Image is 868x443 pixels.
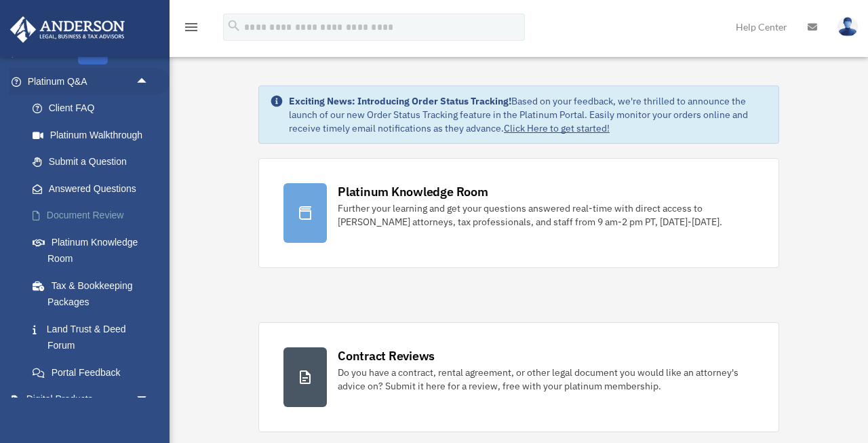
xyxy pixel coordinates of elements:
[289,94,768,135] div: Based on your feedback, we're thrilled to announce the launch of our new Order Status Tracking fe...
[258,158,779,268] a: Platinum Knowledge Room Further your learning and get your questions answered real-time with dire...
[338,201,754,229] div: Further your learning and get your questions answered real-time with direct access to [PERSON_NAM...
[289,95,511,107] strong: Exciting News: Introducing Order Status Tracking!
[19,315,170,359] a: Land Trust & Deed Forum
[9,386,170,413] a: Digital Productsarrow_drop_down
[338,366,754,393] div: Do you have a contract, rental agreement, or other legal document you would like an attorney's ad...
[136,386,163,414] span: arrow_drop_down
[19,202,170,229] a: Document Review
[9,68,170,95] a: Platinum Q&Aarrow_drop_up
[183,24,199,35] a: menu
[837,17,858,37] img: User Pic
[258,322,779,432] a: Contract Reviews Do you have a contract, rental agreement, or other legal document you would like...
[19,121,170,149] a: Platinum Walkthrough
[19,95,170,122] a: Client FAQ
[19,149,170,176] a: Submit a Question
[338,183,488,200] div: Platinum Knowledge Room
[183,19,199,35] i: menu
[19,272,170,315] a: Tax & Bookkeeping Packages
[19,229,170,272] a: Platinum Knowledge Room
[338,347,435,364] div: Contract Reviews
[226,18,241,33] i: search
[504,122,610,134] a: Click Here to get started!
[19,175,170,202] a: Answered Questions
[6,16,129,43] img: Anderson Advisors Platinum Portal
[136,68,163,96] span: arrow_drop_up
[19,359,170,386] a: Portal Feedback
